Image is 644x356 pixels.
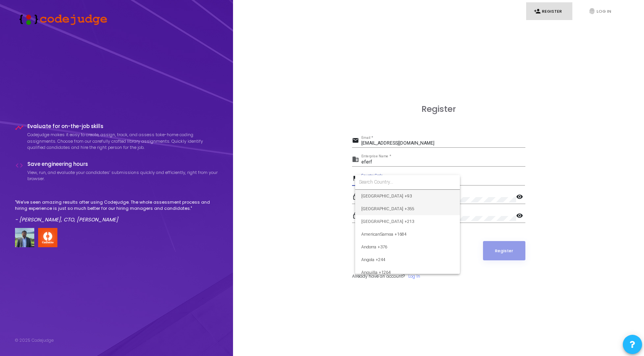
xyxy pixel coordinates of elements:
[361,241,454,253] span: Andorra +376
[361,202,454,215] span: [GEOGRAPHIC_DATA] +355
[361,190,454,202] span: [GEOGRAPHIC_DATA] +93
[361,228,454,241] span: AmericanSamoa +1684
[361,215,454,228] span: [GEOGRAPHIC_DATA] +213
[361,266,454,279] span: Anguilla +1264
[361,253,454,266] span: Angola +244
[359,179,456,186] input: Search Country...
